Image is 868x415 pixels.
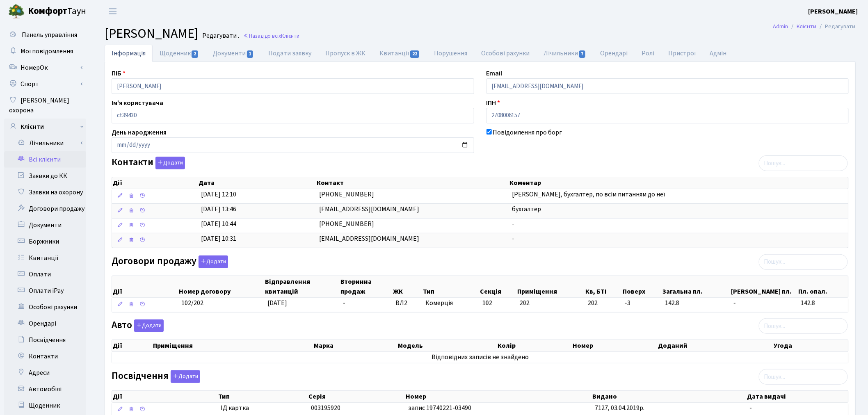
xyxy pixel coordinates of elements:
th: Тип [217,391,308,402]
label: Посвідчення [112,370,200,383]
a: Назад до всіхКлієнти [243,32,299,40]
a: Admin [773,22,788,31]
button: Посвідчення [171,370,200,383]
span: [EMAIL_ADDRESS][DOMAIN_NAME] [319,205,419,214]
a: Особові рахунки [474,45,537,62]
a: [PERSON_NAME] охорона [4,92,86,119]
span: 7127, 03.04.2019р. [595,404,644,413]
a: Додати [196,254,228,268]
a: Клієнти [797,22,817,31]
span: 1 [247,50,254,58]
a: Адреси [4,365,86,381]
a: Спорт [4,76,86,92]
b: Комфорт [28,5,67,18]
span: - [733,299,794,308]
span: 102/202 [181,299,203,308]
span: Таун [28,5,86,18]
th: Марка [313,340,397,351]
th: Кв, БТІ [585,276,622,297]
input: Пошук... [759,369,848,385]
a: Оплати iPay [4,283,86,299]
small: Редагувати . [201,32,239,40]
button: Переключити навігацію [103,5,123,18]
a: Лічильники [537,45,593,62]
label: Контакти [112,157,185,169]
a: Мої повідомлення [4,43,86,59]
a: Контакти [4,348,86,365]
a: Договори продажу [4,201,86,217]
a: Панель управління [4,27,86,43]
th: Приміщення [152,340,313,351]
a: Оплати [4,266,86,283]
nav: breadcrumb [761,18,868,35]
th: Контакт [316,177,509,189]
span: 2 [192,50,198,58]
th: Приміщення [516,276,585,297]
th: Вторинна продаж [340,276,392,297]
th: Відправлення квитанцій [265,276,340,297]
li: Редагувати [817,22,856,31]
span: - [343,299,345,308]
span: бухгалтер [512,205,541,214]
a: Документи [206,45,261,62]
input: Пошук... [759,155,848,171]
label: Ім'я користувача [112,98,163,108]
span: - [512,219,514,228]
label: ІПН [487,98,500,108]
th: Дії [112,177,198,189]
a: Порушення [427,45,474,62]
button: Контакти [155,157,185,169]
span: запис 19740221-03490 [408,404,471,413]
th: Номер [405,391,592,402]
span: [PERSON_NAME] [105,24,198,43]
span: Клієнти [281,32,299,40]
a: Пропуск в ЖК [318,45,372,62]
th: Серія [308,391,405,402]
span: Комерція [425,299,476,308]
th: Угода [773,340,848,351]
a: Документи [4,217,86,233]
th: Дії [112,276,178,297]
span: ІД картка [221,404,304,413]
a: Орендарі [594,45,635,62]
a: Щоденник [4,397,86,414]
a: Інформація [105,45,153,62]
span: [EMAIL_ADDRESS][DOMAIN_NAME] [319,234,419,243]
span: 22 [410,50,419,58]
a: Додати [153,155,185,170]
a: Подати заявку [261,45,318,62]
a: Особові рахунки [4,299,86,315]
span: 202 [520,299,530,308]
a: Щоденник [153,45,206,62]
th: Дії [112,340,152,351]
span: Панель управління [22,30,77,39]
a: Додати [169,369,200,383]
a: Пристрої [662,45,703,62]
a: Клієнти [4,119,86,135]
a: Боржники [4,233,86,250]
th: Дії [112,391,217,402]
a: Заявки на охорону [4,184,86,201]
span: ВЛ2 [395,299,419,308]
input: Пошук... [759,318,848,334]
th: Коментар [509,177,849,189]
a: Посвідчення [4,332,86,348]
th: Дата видачі [747,391,849,402]
span: 142.8 [801,299,845,308]
td: Відповідних записів не знайдено [112,352,848,363]
span: - [749,404,752,413]
span: [DATE] 12:10 [201,190,236,199]
span: [DATE] 10:44 [201,219,236,228]
th: Номер [572,340,657,351]
span: -3 [625,299,659,308]
label: Авто [112,319,164,332]
th: Загальна пл. [662,276,731,297]
a: Заявки до КК [4,168,86,184]
a: Додати [132,318,164,333]
a: Автомобілі [4,381,86,397]
th: Модель [397,340,497,351]
th: Номер договору [178,276,265,297]
span: 202 [588,299,619,308]
th: Дата [198,177,316,189]
span: [PERSON_NAME], бухгалтер, по всім питанням до неї [512,190,665,199]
